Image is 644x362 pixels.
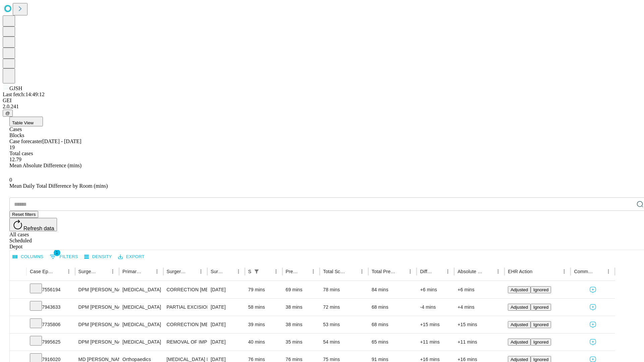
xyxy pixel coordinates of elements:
[458,316,501,333] div: +15 mins
[434,267,443,276] button: Sort
[143,267,152,276] button: Sort
[443,267,452,276] button: Menu
[3,110,13,117] button: @
[248,281,279,298] div: 79 mins
[211,299,241,316] div: [DATE]
[55,267,64,276] button: Sort
[511,357,528,362] span: Adjusted
[299,267,309,276] button: Sort
[533,322,548,327] span: Ignored
[211,281,241,298] div: [DATE]
[9,85,22,91] span: GJSH
[13,337,23,348] button: Expand
[262,267,271,276] button: Sort
[458,334,501,351] div: +11 mins
[511,322,528,327] span: Adjusted
[458,281,501,298] div: +6 mins
[531,339,551,346] button: Ignored
[372,299,414,316] div: 68 mins
[533,305,548,310] span: Ignored
[9,177,12,183] span: 0
[167,269,186,274] div: Surgery Name
[211,334,241,351] div: [DATE]
[167,334,204,351] div: REMOVAL OF IMPLANT DEEP
[9,183,108,189] span: Mean Daily Total Difference by Room (mins)
[78,299,116,316] div: DPM [PERSON_NAME] [PERSON_NAME]
[78,281,116,298] div: DPM [PERSON_NAME] [PERSON_NAME]
[323,281,365,298] div: 78 mins
[116,252,146,262] button: Export
[420,334,451,351] div: +11 mins
[12,212,36,217] span: Reset filters
[286,334,317,351] div: 35 mins
[167,281,204,298] div: CORRECTION [MEDICAL_DATA], DOUBLE [MEDICAL_DATA]
[13,319,23,331] button: Expand
[211,316,241,333] div: [DATE]
[152,267,162,276] button: Menu
[323,334,365,351] div: 54 mins
[9,117,43,126] button: Table View
[323,299,365,316] div: 72 mins
[372,334,414,351] div: 65 mins
[531,304,551,311] button: Ignored
[286,281,317,298] div: 69 mins
[3,98,641,104] div: GEI
[248,334,279,351] div: 40 mins
[78,316,116,333] div: DPM [PERSON_NAME] [PERSON_NAME]
[108,267,117,276] button: Menu
[508,286,531,293] button: Adjusted
[420,316,451,333] div: +15 mins
[78,334,116,351] div: DPM [PERSON_NAME] [PERSON_NAME]
[559,267,569,276] button: Menu
[531,286,551,293] button: Ignored
[594,267,604,276] button: Sort
[458,299,501,316] div: +4 mins
[54,249,60,256] span: 1
[9,163,82,168] span: Mean Absolute Difference (mins)
[458,269,483,274] div: Absolute Difference
[508,269,532,274] div: EHR Action
[167,316,204,333] div: CORRECTION [MEDICAL_DATA]
[323,269,347,274] div: Total Scheduled Duration
[64,267,73,276] button: Menu
[3,104,641,110] div: 2.0.241
[30,334,72,351] div: 7995625
[9,211,38,218] button: Reset filters
[372,316,414,333] div: 68 mins
[48,251,80,262] button: Show filters
[493,267,503,276] button: Menu
[224,267,234,276] button: Sort
[604,267,613,276] button: Menu
[9,157,21,162] span: 12.79
[234,267,243,276] button: Menu
[511,305,528,310] span: Adjusted
[30,316,72,333] div: 7735806
[508,321,531,328] button: Adjusted
[30,299,72,316] div: 7943633
[286,316,317,333] div: 38 mins
[12,120,34,125] span: Table View
[533,340,548,345] span: Ignored
[357,267,367,276] button: Menu
[508,339,531,346] button: Adjusted
[11,252,45,262] button: Select columns
[484,267,493,276] button: Sort
[78,269,98,274] div: Surgeon Name
[420,269,433,274] div: Difference
[122,316,160,333] div: [MEDICAL_DATA]
[372,281,414,298] div: 84 mins
[574,269,593,274] div: Comments
[511,340,528,345] span: Adjusted
[323,316,365,333] div: 53 mins
[511,287,528,292] span: Adjusted
[309,267,318,276] button: Menu
[3,92,45,97] span: Last fetch: 14:49:12
[13,284,23,296] button: Expand
[42,138,81,144] span: [DATE] - [DATE]
[252,267,261,276] button: Show filters
[533,267,542,276] button: Sort
[248,316,279,333] div: 39 mins
[30,269,54,274] div: Case Epic Id
[533,357,548,362] span: Ignored
[372,269,396,274] div: Total Predicted Duration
